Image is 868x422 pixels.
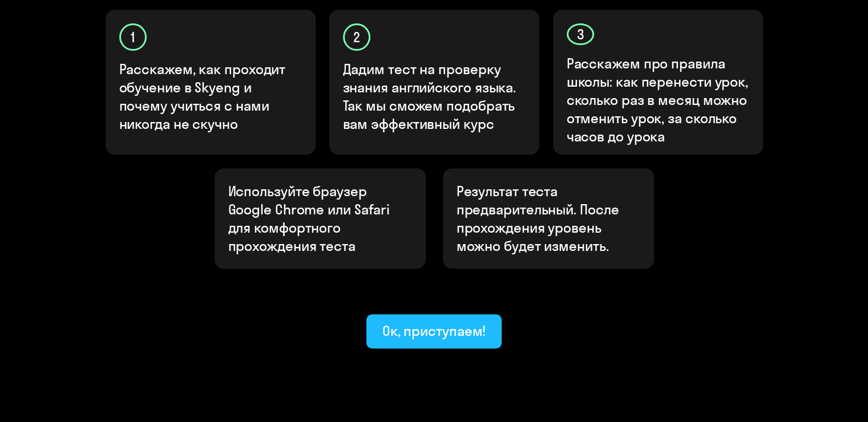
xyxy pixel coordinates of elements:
div: 1 [119,23,147,51]
div: 2 [343,23,370,51]
p: Дадим тест на проверку знания английского языка. Так мы сможем подобрать вам эффективный курс [343,60,527,133]
p: Расскажем про правила школы: как перенести урок, сколько раз в месяц можно отменить урок, за скол... [567,54,750,145]
div: 3 [567,23,594,45]
p: Результат теста предварительный. После прохождения уровень можно будет изменить. [457,182,640,255]
div: Ок, приступаем! [382,322,486,340]
button: Ок, приступаем! [366,314,502,348]
p: Расскажем, как проходит обучение в Skyeng и почему учиться с нами никогда не скучно [119,60,303,133]
p: Используйте браузер Google Chrome или Safari для комфортного прохождения теста [228,182,412,255]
